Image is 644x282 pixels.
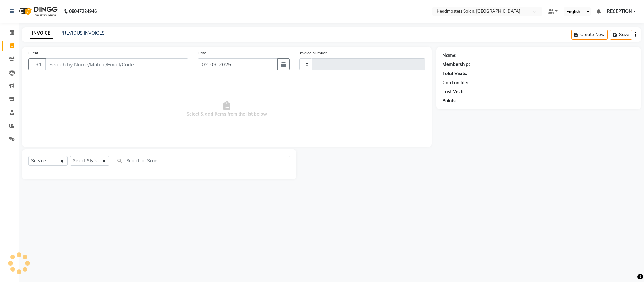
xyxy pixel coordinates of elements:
[443,52,457,59] div: Name:
[443,70,467,77] div: Total Visits:
[16,3,59,20] img: logo
[28,50,38,56] label: Client
[443,61,470,68] div: Membership:
[571,30,608,40] button: Create New
[607,8,632,15] span: RECEPTION
[28,58,46,70] button: +91
[610,30,632,40] button: Save
[28,78,425,141] span: Select & add items from the list below
[60,30,105,36] a: PREVIOUS INVOICES
[443,79,468,86] div: Card on file:
[198,50,206,56] label: Date
[45,58,188,70] input: Search by Name/Mobile/Email/Code
[443,98,457,104] div: Points:
[69,3,97,20] b: 08047224946
[443,89,464,95] div: Last Visit:
[299,50,327,56] label: Invoice Number
[114,156,290,165] input: Search or Scan
[30,28,53,39] a: INVOICE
